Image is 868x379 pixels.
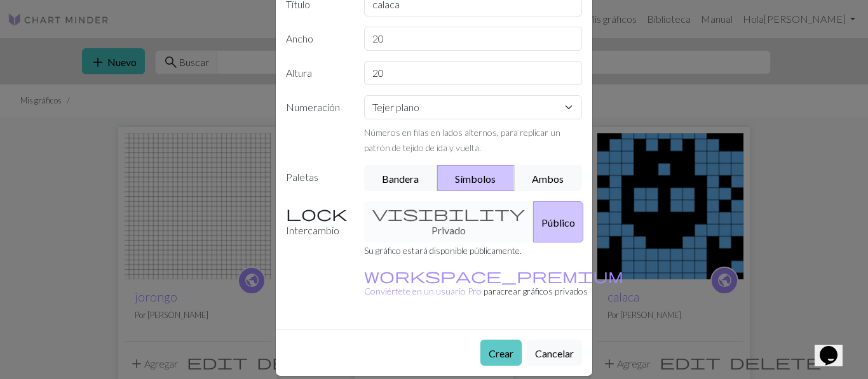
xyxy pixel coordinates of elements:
font: Crear [489,347,513,359]
button: Bandera [364,165,438,191]
button: Ambos [514,165,582,191]
font: Cancelar [535,347,574,359]
button: Cancelar [527,340,582,366]
font: Ambos [532,173,564,185]
iframe: widget de chat [815,328,855,366]
font: Ancho [286,32,313,44]
font: Números en filas en lados alternos, para replicar un patrón de tejido de ida y vuelta. [364,127,560,153]
font: Símbolos [455,173,496,185]
font: Público [541,216,575,229]
font: Bandera [382,173,419,185]
font: Conviértete en un usuario Pro [364,286,482,296]
font: Intercambio [286,224,339,236]
button: Público [533,201,583,243]
a: Conviértete en un usuario Pro [364,270,623,296]
font: Paletas [286,171,318,183]
font: Altura [286,67,312,79]
font: Numeración [286,101,340,113]
font: crear gráficos privados [501,286,588,296]
button: Crear [480,340,522,366]
button: Símbolos [437,165,515,191]
font: para [484,286,501,296]
font: Su gráfico estará disponible públicamente. [364,245,522,256]
span: workspace_premium [364,267,623,284]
